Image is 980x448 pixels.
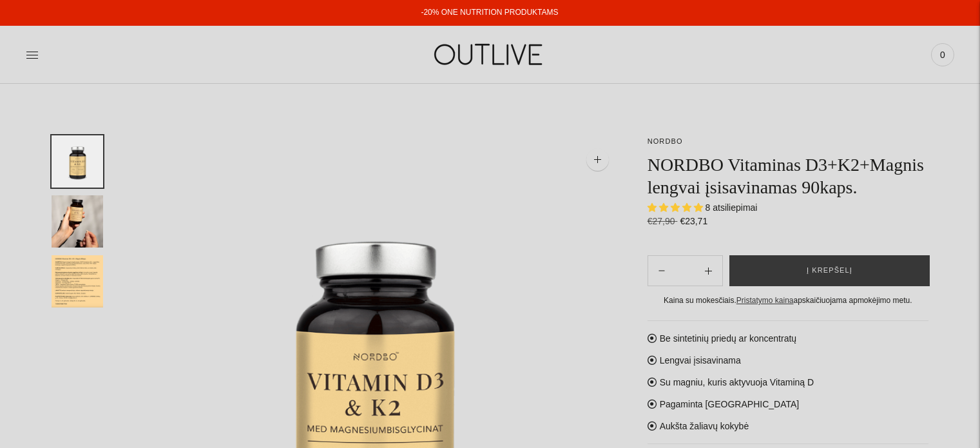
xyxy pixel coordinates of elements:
a: 0 [931,41,954,69]
button: Translation missing: en.general.accessibility.image_thumbail [52,135,103,188]
button: Translation missing: en.general.accessibility.image_thumbail [52,195,103,248]
h1: NORDBO Vitaminas D3+K2+Magnis lengvai įsisavinamas 90kaps. [648,153,928,199]
button: Į krepšelį [729,255,930,286]
img: OUTLIVE [409,32,570,77]
a: Pristatymo kaina [736,296,794,305]
button: Add product quantity [648,255,675,286]
input: Product quantity [675,262,695,280]
span: 5.00 stars [648,202,706,213]
div: Kaina su mokesčiais. apskaičiuojama apmokėjimo metu. [648,294,928,307]
button: Translation missing: en.general.accessibility.image_thumbail [52,255,103,307]
span: 8 atsiliepimai [706,202,758,213]
button: Subtract product quantity [695,255,722,286]
a: NORDBO [648,137,683,145]
span: 0 [934,46,952,64]
span: Į krepšelį [807,264,852,277]
s: €27,90 [648,216,678,226]
a: -20% ONE NUTRITION PRODUKTAMS [421,8,558,17]
span: €23,71 [680,216,707,226]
